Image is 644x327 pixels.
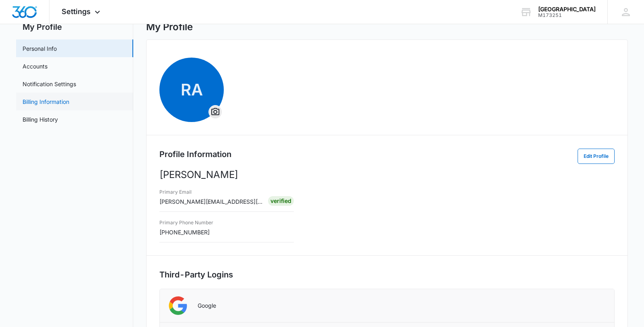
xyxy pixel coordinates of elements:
p: Google [198,302,216,309]
a: Billing Information [23,97,69,106]
span: Settings [62,7,91,16]
h3: Primary Phone Number [159,219,213,226]
p: [PERSON_NAME] [159,168,615,182]
div: Verified [268,196,294,206]
a: Notification Settings [23,80,76,88]
h3: Primary Email [159,188,262,196]
span: RA [159,58,224,122]
span: RAOverflow Menu [159,58,224,122]
h1: My Profile [146,21,193,33]
img: Google [168,296,188,316]
h2: My Profile [16,21,133,33]
h2: Profile Information [159,148,231,160]
div: [PHONE_NUMBER] [159,217,213,236]
span: [PERSON_NAME][EMAIL_ADDRESS][DOMAIN_NAME] [159,198,303,205]
iframe: Sign in with Google Button [563,297,610,315]
a: Billing History [23,115,58,124]
div: account name [538,6,596,12]
button: Edit Profile [578,149,615,164]
h2: Third-Party Logins [159,269,615,281]
a: Personal Info [23,44,57,53]
a: Accounts [23,62,47,70]
button: Overflow Menu [209,106,222,118]
div: account id [538,12,596,18]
